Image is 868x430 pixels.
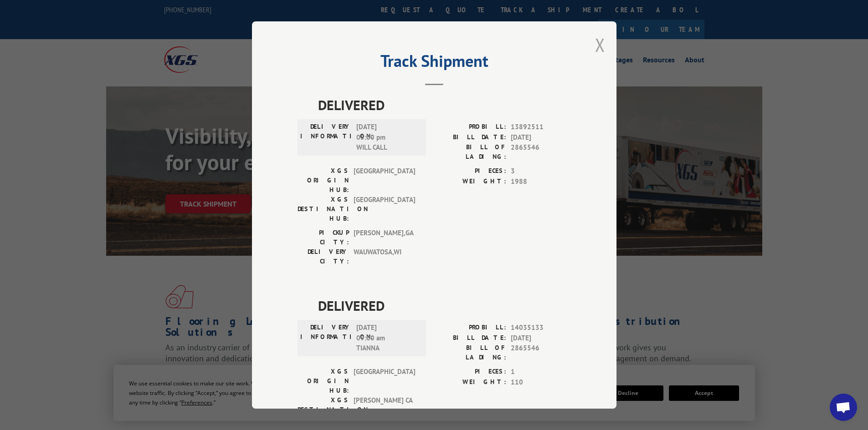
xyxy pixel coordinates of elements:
[298,195,349,223] label: XGS DESTINATION HUB:
[354,228,415,247] span: [PERSON_NAME] , GA
[434,142,506,162] label: BILL OF LADING:
[434,367,506,377] label: PIECES:
[511,132,571,143] span: [DATE]
[511,377,571,388] span: 110
[354,195,415,223] span: [GEOGRAPHIC_DATA]
[434,122,506,132] label: PROBILL:
[354,247,415,266] span: WAUWATOSA , WI
[434,166,506,177] label: PIECES:
[354,395,415,424] span: [PERSON_NAME] CA
[434,132,506,143] label: BILL DATE:
[511,166,571,177] span: 3
[830,394,857,421] div: Open chat
[511,343,571,362] span: 2865546
[354,367,415,395] span: [GEOGRAPHIC_DATA]
[511,177,571,187] span: 1988
[434,377,506,388] label: WEIGHT:
[511,367,571,377] span: 1
[434,177,506,187] label: WEIGHT:
[511,142,571,162] span: 2865546
[511,333,571,344] span: [DATE]
[298,55,571,72] h2: Track Shipment
[434,333,506,344] label: BILL DATE:
[511,122,571,132] span: 13892511
[356,323,418,354] span: [DATE] 09:00 am TIANNA
[354,166,415,195] span: [GEOGRAPHIC_DATA]
[298,247,349,266] label: DELIVERY CITY:
[300,122,352,153] label: DELIVERY INFORMATION:
[298,395,349,424] label: XGS DESTINATION HUB:
[434,323,506,333] label: PROBILL:
[434,343,506,362] label: BILL OF LADING:
[298,367,349,395] label: XGS ORIGIN HUB:
[356,122,418,153] span: [DATE] 05:00 pm WILL CALL
[300,323,352,354] label: DELIVERY INFORMATION:
[595,33,605,57] button: Close modal
[298,166,349,195] label: XGS ORIGIN HUB:
[298,228,349,247] label: PICKUP CITY:
[511,323,571,333] span: 14035133
[318,295,571,316] span: DELIVERED
[318,95,571,115] span: DELIVERED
